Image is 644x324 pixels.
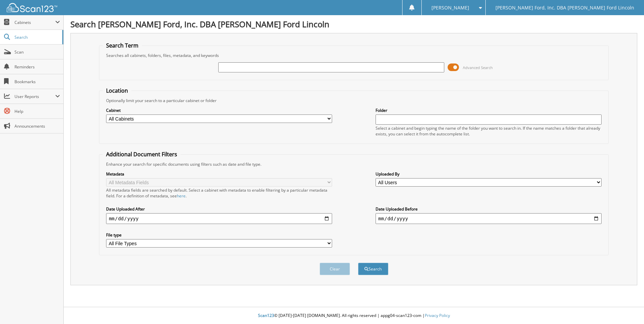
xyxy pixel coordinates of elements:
[495,6,634,10] span: [PERSON_NAME] Ford, Inc. DBA [PERSON_NAME] Ford Lincoln
[106,187,332,199] div: All metadata fields are searched by default. Select a cabinet with metadata to enable filtering b...
[425,313,450,318] a: Privacy Policy
[106,213,332,224] input: start
[106,107,332,113] label: Cabinet
[376,206,602,212] label: Date Uploaded Before
[14,94,55,99] span: User Reports
[463,65,493,70] span: Advanced Search
[358,263,388,275] button: Search
[177,193,186,199] a: here
[14,123,60,129] span: Announcements
[376,107,602,113] label: Folder
[376,125,602,137] div: Select a cabinet and begin typing the name of the folder you want to search in. If the name match...
[103,87,131,94] legend: Location
[64,307,644,324] div: © [DATE]-[DATE] [DOMAIN_NAME]. All rights reserved | appg04-scan123-com |
[14,34,59,40] span: Search
[376,213,602,224] input: end
[103,42,142,49] legend: Search Term
[103,161,605,167] div: Enhance your search for specific documents using filters such as date and file type.
[14,20,55,25] span: Cabinets
[14,64,60,70] span: Reminders
[7,3,57,12] img: scan123-logo-white.svg
[70,19,637,30] h1: Search [PERSON_NAME] Ford, Inc. DBA [PERSON_NAME] Ford Lincoln
[610,292,644,324] iframe: Chat Widget
[320,263,350,275] button: Clear
[103,98,605,103] div: Optionally limit your search to a particular cabinet or folder
[431,6,469,10] span: [PERSON_NAME]
[106,171,332,177] label: Metadata
[14,79,60,85] span: Bookmarks
[103,53,605,58] div: Searches all cabinets, folders, files, metadata, and keywords
[258,313,274,318] span: Scan123
[376,171,602,177] label: Uploaded By
[106,206,332,212] label: Date Uploaded After
[106,232,332,238] label: File type
[14,108,60,114] span: Help
[103,151,181,158] legend: Additional Document Filters
[14,49,60,55] span: Scan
